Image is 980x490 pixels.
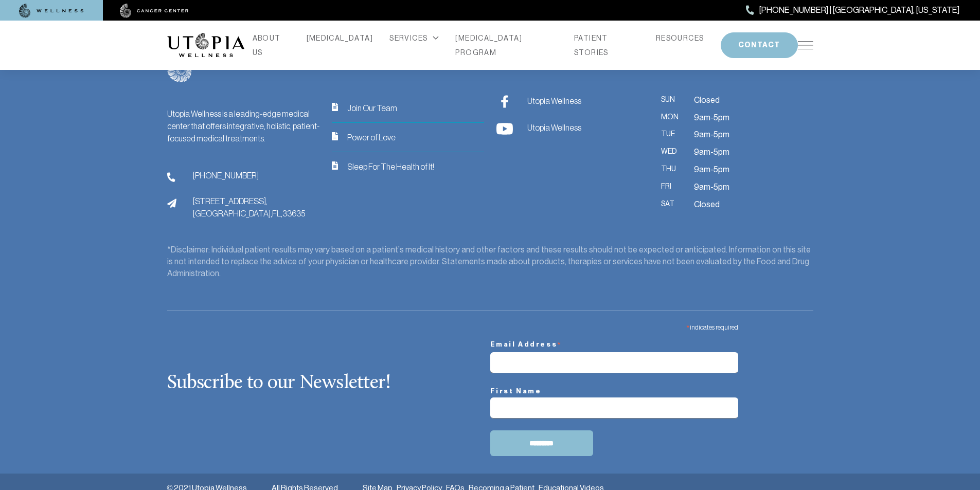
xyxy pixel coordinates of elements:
[389,31,439,45] div: SERVICES
[490,334,738,352] label: Email Address
[798,41,813,49] img: icon-hamburger
[193,195,305,220] span: [STREET_ADDRESS], [GEOGRAPHIC_DATA], FL, 33635
[490,319,738,334] div: indicates required
[746,4,959,17] a: [PHONE_NUMBER] | [GEOGRAPHIC_DATA], [US_STATE]
[167,373,490,394] h2: Subscribe to our Newsletter!
[661,128,682,141] span: Tue
[167,198,176,208] img: address
[120,4,189,18] img: cancer center
[167,195,319,220] a: address[STREET_ADDRESS],[GEOGRAPHIC_DATA],FL,33635
[694,146,729,159] span: 9am-5pm
[347,131,396,143] span: Power of Love
[167,33,244,58] img: logo
[661,198,682,211] span: Sat
[661,163,682,176] span: Thu
[759,4,959,17] span: [PHONE_NUMBER] | [GEOGRAPHIC_DATA], [US_STATE]
[527,95,581,107] span: Utopia Wellness
[496,94,640,108] a: Utopia Wellness Utopia Wellness
[694,94,720,107] span: Closed
[721,32,798,58] button: CONTACT
[527,121,581,134] span: Utopia Wellness
[661,180,682,194] span: Fri
[347,160,434,173] span: Sleep For The Health of It!
[307,31,373,45] a: [MEDICAL_DATA]
[661,146,682,159] span: Wed
[167,172,175,183] img: phone
[193,169,259,182] span: [PHONE_NUMBER]
[167,107,319,144] div: Utopia Wellness is a leading-edge medical center that offers integrative, holistic, patient-focus...
[661,94,682,107] span: Sun
[332,103,338,111] img: icon
[694,111,729,124] span: 9am-5pm
[167,169,319,183] a: phone[PHONE_NUMBER]
[496,122,513,135] img: Utopia Wellness
[332,131,484,143] a: iconPower of Love
[332,160,484,173] a: iconSleep For The Health of It!
[347,102,397,114] span: Join Our Team
[167,244,813,280] div: *Disclaimer: Individual patient results may vary based on a patient’s medical history and other f...
[332,161,338,170] img: icon
[694,198,720,211] span: Closed
[490,385,738,397] label: First Name
[455,31,558,60] a: [MEDICAL_DATA] PROGRAM
[496,95,513,108] img: Utopia Wellness
[656,31,704,45] a: RESOURCES
[332,102,484,114] a: iconJoin Our Team
[694,180,729,194] span: 9am-5pm
[694,163,729,176] span: 9am-5pm
[253,31,290,60] a: ABOUT US
[19,4,84,18] img: wellness
[496,120,640,135] a: Utopia Wellness Utopia Wellness
[661,111,682,124] span: Mon
[332,132,338,140] img: icon
[694,128,729,141] span: 9am-5pm
[574,31,639,60] a: PATIENT STORIES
